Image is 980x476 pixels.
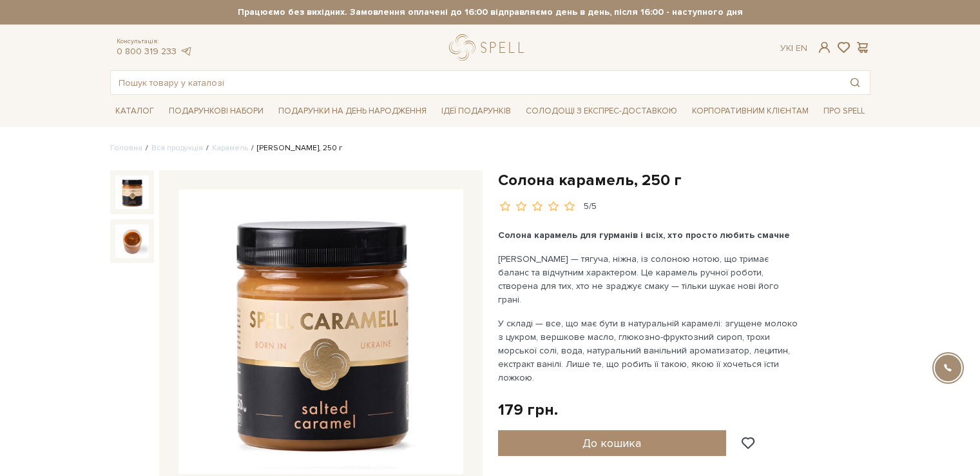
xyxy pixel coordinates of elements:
a: Головна [110,143,142,153]
span: | [791,43,793,54]
b: Солона карамель для гурманів і всіх, хто просто любить смачне [498,230,790,241]
a: Вся продукція [151,143,203,153]
a: 0 800 319 233 [117,46,177,57]
div: 179 грн. [498,400,558,420]
strong: Працюємо без вихідних. Замовлення оплачені до 16:00 відправляємо день в день, після 16:00 - насту... [110,6,870,18]
div: 5/5 [584,201,597,213]
li: [PERSON_NAME], 250 г [248,143,342,154]
p: [PERSON_NAME] — тягуча, ніжна, із солоною нотою, що тримає баланс та відчутним характером. Це кар... [498,252,800,306]
a: Ідеї подарунків [436,101,516,121]
span: Консультація: [117,37,193,46]
a: Карамель [212,143,248,153]
h1: Солона карамель, 250 г [498,170,870,190]
a: logo [449,34,530,61]
button: Пошук товару у каталозі [840,71,870,94]
button: До кошика [498,430,727,456]
a: Корпоративним клієнтам [687,101,814,121]
img: Солона карамель, 250 г [115,224,149,258]
a: telegram [180,46,193,57]
a: Подарунки на День народження [273,101,432,121]
a: Солодощі з експрес-доставкою [521,100,682,122]
a: Подарункові набори [164,101,269,121]
p: У складі — все, що має бути в натуральній карамелі: згущене молоко з цукром, вершкове масло, глюк... [498,317,800,384]
a: En [796,43,807,54]
div: Ук [780,43,807,54]
img: Солона карамель, 250 г [115,175,149,209]
a: Каталог [110,101,159,121]
input: Пошук товару у каталозі [111,71,840,94]
span: До кошика [582,436,641,450]
img: Солона карамель, 250 г [178,190,463,475]
a: Про Spell [818,101,870,121]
